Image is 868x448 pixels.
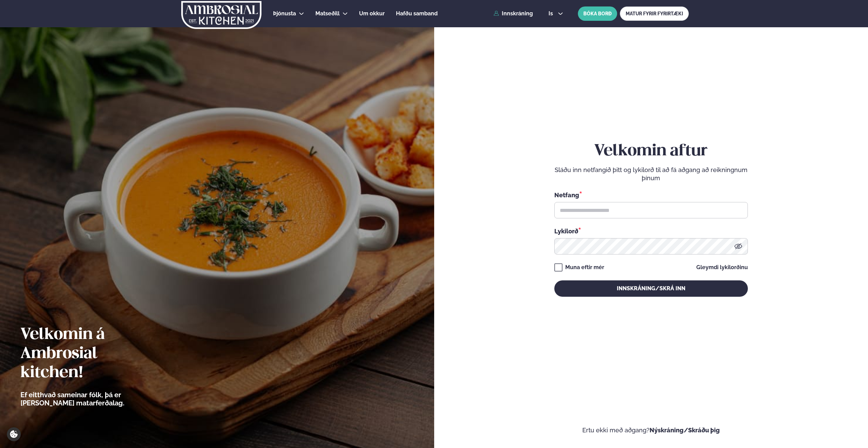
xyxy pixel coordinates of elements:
[650,427,720,434] a: Nýskráning/Skráðu þig
[181,1,262,29] img: logo
[396,10,438,17] span: Hafðu samband
[7,427,21,441] a: Cookie settings
[543,11,569,16] button: is
[554,166,748,182] p: Sláðu inn netfangið þitt og lykilorð til að fá aðgang að reikningnum þínum
[494,11,533,17] a: Innskráning
[396,10,438,18] a: Hafðu samband
[554,190,748,199] div: Netfang
[578,6,617,21] button: BÓKA BORÐ
[359,10,385,17] span: Um okkur
[554,227,748,235] div: Lykilorð
[273,10,296,18] a: Þjónusta
[20,391,162,407] p: Ef eitthvað sameinar fólk, þá er [PERSON_NAME] matarferðalag.
[620,6,689,21] a: MATUR FYRIR FYRIRTÆKI
[455,426,848,434] p: Ertu ekki með aðgang?
[315,10,340,18] a: Matseðill
[554,142,748,161] h2: Velkomin aftur
[273,10,296,17] span: Þjónusta
[696,265,748,270] a: Gleymdi lykilorðinu
[20,325,162,383] h2: Velkomin á Ambrosial kitchen!
[554,280,748,297] button: Innskráning/Skrá inn
[315,10,340,17] span: Matseðill
[359,10,385,18] a: Um okkur
[549,11,555,16] span: is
